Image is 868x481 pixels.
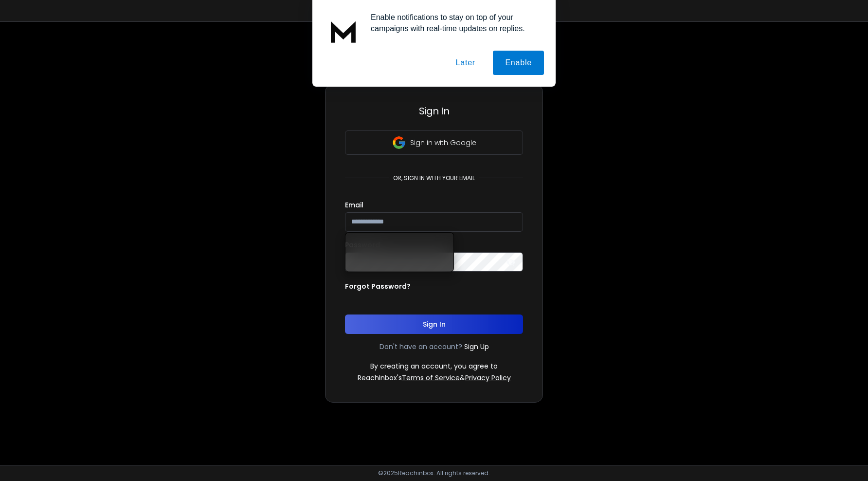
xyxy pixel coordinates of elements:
[443,51,487,75] button: Later
[324,12,363,51] img: notification icon
[402,373,460,383] a: Terms of Service
[345,104,523,118] h3: Sign In
[464,342,489,351] a: Sign Up
[493,51,544,75] button: Enable
[465,373,511,383] a: Privacy Policy
[345,281,411,291] p: Forgot Password?
[363,12,544,34] div: Enable notifications to stay on top of your campaigns with real-time updates on replies.
[410,138,476,148] p: Sign in with Google
[345,314,523,334] button: Sign In
[358,373,511,383] p: ReachInbox's &
[345,130,523,155] button: Sign in with Google
[370,361,498,371] p: By creating an account, you agree to
[380,342,462,351] p: Don't have an account?
[378,469,490,477] p: © 2025 Reachinbox. All rights reserved.
[389,174,479,182] p: or, sign in with your email
[345,202,363,208] label: Email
